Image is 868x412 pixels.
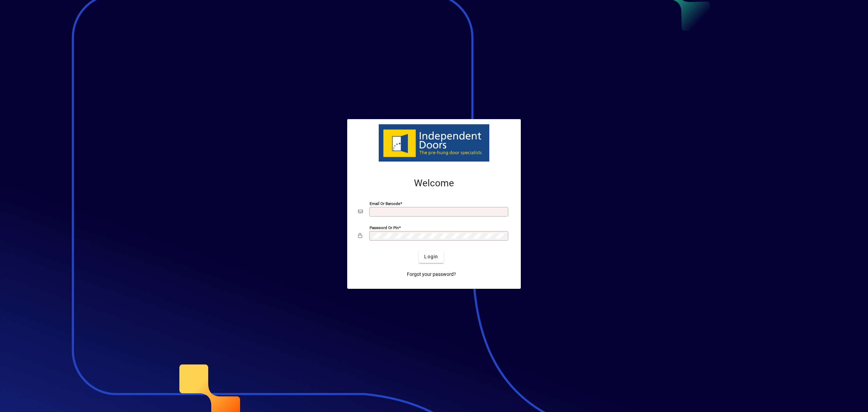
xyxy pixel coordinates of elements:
button: Login [419,251,443,263]
h2: Welcome [358,177,510,189]
a: Forgot your password? [404,268,459,281]
span: Forgot your password? [407,271,456,278]
mat-label: Email or Barcode [370,201,400,206]
span: Login [424,253,438,260]
mat-label: Password or Pin [370,225,399,230]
